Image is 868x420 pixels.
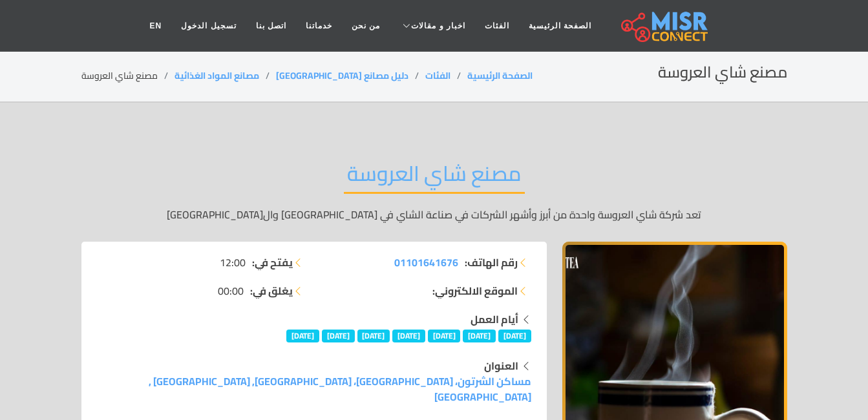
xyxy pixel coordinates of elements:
a: EN [140,14,172,38]
strong: يغلق في: [250,283,293,299]
a: تسجيل الدخول [171,14,246,38]
a: الفئات [475,14,519,38]
span: [DATE] [428,330,461,342]
a: خدماتنا [296,14,342,38]
span: [DATE] [498,330,531,342]
span: [DATE] [286,330,319,342]
span: [DATE] [357,330,390,342]
a: الفئات [425,67,450,84]
span: [DATE] [463,330,496,342]
li: مصنع شاي العروسة [81,69,175,83]
h2: مصنع شاي العروسة [344,161,525,194]
a: الصفحة الرئيسية [519,14,601,38]
span: 01101641676 [394,253,458,272]
strong: رقم الهاتف: [465,255,518,270]
a: اخبار و مقالات [390,14,475,38]
a: اتصل بنا [246,14,296,38]
a: دليل مصانع [GEOGRAPHIC_DATA] [276,67,408,84]
span: 00:00 [218,283,244,299]
a: من نحن [342,14,390,38]
a: مصانع المواد الغذائية [175,67,259,84]
strong: أيام العمل [471,310,518,329]
span: 12:00 [220,255,246,270]
img: main.misr_connect [621,10,708,42]
span: اخبار و مقالات [411,20,465,32]
h2: مصنع شاي العروسة [658,63,787,82]
strong: يفتح في: [252,255,293,270]
strong: العنوان [484,356,518,375]
span: [DATE] [322,330,355,342]
p: تعد شركة شاي العروسة واحدة من أبرز وأشهر الشركات في صناعة الشاي في [GEOGRAPHIC_DATA] وال[GEOGRAPH... [81,207,787,222]
a: الصفحة الرئيسية [467,67,533,84]
a: مساكن الشرتون، [GEOGRAPHIC_DATA]، [GEOGRAPHIC_DATA], [GEOGRAPHIC_DATA] , [GEOGRAPHIC_DATA] [149,372,531,406]
strong: الموقع الالكتروني: [432,283,518,299]
a: 01101641676 [394,255,458,270]
span: [DATE] [392,330,425,342]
